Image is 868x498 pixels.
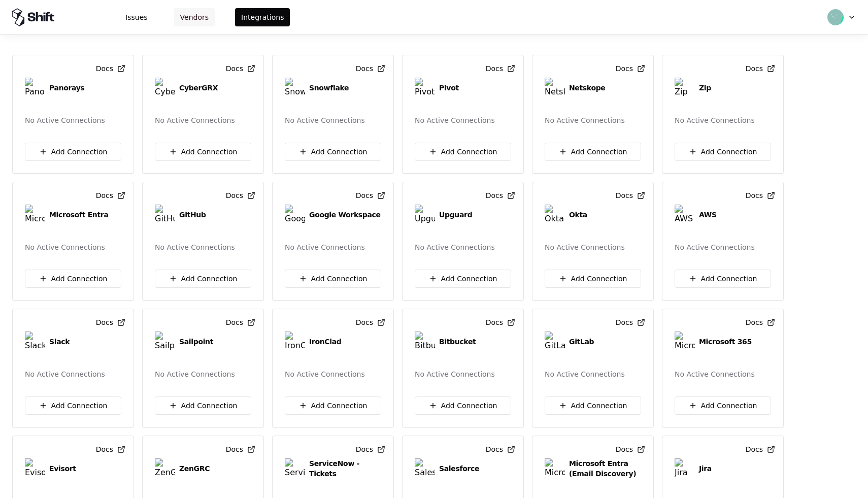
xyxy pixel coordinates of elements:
button: Add Connection [415,143,511,161]
button: Docs [226,186,255,205]
button: Add Connection [415,270,511,288]
button: Docs [616,313,645,331]
button: Add Connection [285,396,381,415]
button: Docs [746,186,775,205]
button: Docs [356,440,385,458]
div: Salesforce [439,463,479,474]
button: Docs [226,59,255,78]
button: Docs [356,186,385,205]
img: Upguard [415,205,435,225]
div: No Active Connections [415,115,495,125]
div: No Active Connections [25,242,105,252]
button: Docs [616,186,645,205]
button: Add Connection [285,143,381,161]
img: Zip [675,78,695,98]
div: No Active Connections [545,242,625,252]
button: Add Connection [545,396,641,415]
div: Snowflake [309,83,349,93]
div: No Active Connections [675,242,755,252]
img: Salesforce [415,458,435,479]
button: Docs [746,313,775,331]
button: Docs [486,59,515,78]
button: Docs [356,59,385,78]
img: Sailpoint [155,331,175,352]
div: No Active Connections [285,242,365,252]
div: Bitbucket [439,337,476,347]
div: Panorays [49,83,85,93]
button: Docs [226,313,255,331]
button: Docs [486,186,515,205]
img: Okta [545,205,565,225]
button: Docs [746,440,775,458]
button: Docs [486,440,515,458]
button: Add Connection [25,396,121,415]
img: ServiceNow - Tickets [285,458,305,479]
div: ZenGRC [179,463,210,474]
div: No Active Connections [285,369,365,379]
button: Docs [226,440,255,458]
div: No Active Connections [675,115,755,125]
button: Add Connection [155,143,251,161]
button: Add Connection [675,143,771,161]
div: IronClad [309,337,341,347]
div: Microsoft 365 [699,337,752,347]
img: Panorays [25,78,45,98]
div: Sailpoint [179,337,213,347]
button: Add Connection [545,270,641,288]
img: Google Workspace [285,205,305,225]
button: Issues [119,8,154,26]
img: Jira [675,458,695,479]
button: Add Connection [415,396,511,415]
img: Pivot [415,78,435,98]
div: Netskope [569,83,606,93]
div: No Active Connections [415,242,495,252]
div: Pivot [439,83,459,93]
img: Microsoft Entra (Email Discovery) [545,458,565,479]
div: Slack [49,337,70,347]
div: Microsoft Entra (Email Discovery) [569,458,641,479]
img: AWS [675,205,695,225]
div: No Active Connections [25,115,105,125]
img: Microsoft Entra [25,205,45,225]
img: Snowflake [285,78,305,98]
div: No Active Connections [25,369,105,379]
button: Docs [356,313,385,331]
div: Okta [569,210,587,220]
div: ServiceNow - Tickets [309,458,381,479]
div: No Active Connections [285,115,365,125]
button: Integrations [235,8,290,26]
div: GitHub [179,210,206,220]
div: No Active Connections [675,369,755,379]
button: Vendors [174,8,215,26]
button: Add Connection [285,270,381,288]
img: IronClad [285,331,305,352]
div: Google Workspace [309,210,381,220]
button: Add Connection [675,396,771,415]
button: Add Connection [155,270,251,288]
div: No Active Connections [545,369,625,379]
button: Docs [486,313,515,331]
button: Docs [616,440,645,458]
button: Docs [746,59,775,78]
div: No Active Connections [415,369,495,379]
button: Docs [96,440,125,458]
button: Add Connection [25,270,121,288]
img: Microsoft 365 [675,331,695,352]
button: Add Connection [675,270,771,288]
div: No Active Connections [155,242,235,252]
button: Docs [616,59,645,78]
button: Add Connection [155,396,251,415]
img: GitHub [155,205,175,225]
img: CyberGRX [155,78,175,98]
div: Microsoft Entra [49,210,109,220]
div: No Active Connections [155,369,235,379]
div: AWS [699,210,717,220]
div: GitLab [569,337,594,347]
img: GitLab [545,331,565,352]
button: Docs [96,59,125,78]
div: Jira [699,463,712,474]
img: Evisort [25,458,45,479]
div: CyberGRX [179,83,218,93]
div: Evisort [49,463,76,474]
img: Slack [25,331,45,352]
